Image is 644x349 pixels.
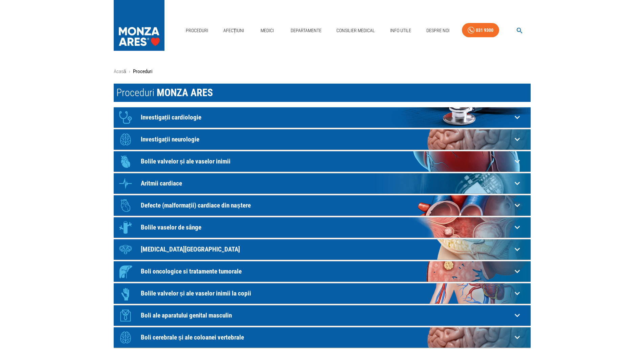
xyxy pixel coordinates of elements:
p: Investigații neurologie [141,136,512,143]
div: IconBolile valvelor și ale vaselor inimii [114,151,531,172]
p: Bolile vaselor de sânge [141,224,512,231]
div: IconInvestigații neurologie [114,129,531,150]
a: Despre Noi [424,24,452,38]
div: Icon [115,151,136,172]
div: Icon [115,239,136,260]
a: Departamente [288,24,324,38]
div: Icon [115,107,136,128]
div: Icon[MEDICAL_DATA][GEOGRAPHIC_DATA] [114,239,531,260]
a: Medici [257,24,278,38]
a: Afecțiuni [221,24,247,38]
p: Boli cerebrale și ale coloanei vertebrale [141,334,512,341]
p: Proceduri [133,68,152,75]
div: Icon [115,305,136,326]
div: IconDefecte (malformații) cardiace din naștere [114,195,531,216]
div: IconInvestigații cardiologie [114,107,531,128]
div: Icon [115,283,136,304]
a: Acasă [114,68,126,74]
div: Icon [115,261,136,282]
a: Proceduri [183,24,211,38]
p: Bolile valvelor și ale vaselor inimii la copii [141,290,512,297]
span: MONZA ARES [157,87,213,99]
div: Icon [115,327,136,348]
div: Icon [115,195,136,216]
div: IconBolile valvelor și ale vaselor inimii la copii [114,283,531,304]
a: Info Utile [387,24,414,38]
p: Boli ale aparatului genital masculin [141,312,512,319]
div: IconBoli oncologice si tratamente tumorale [114,261,531,282]
div: Icon [115,217,136,238]
p: [MEDICAL_DATA][GEOGRAPHIC_DATA] [141,246,512,253]
h1: Proceduri [114,84,531,102]
div: IconAritmii cardiace [114,173,531,194]
p: Aritmii cardiace [141,180,512,187]
a: 031 9300 [462,23,499,38]
p: Defecte (malformații) cardiace din naștere [141,202,512,209]
a: Consilier Medical [334,24,378,38]
div: Icon [115,129,136,150]
li: › [129,68,130,75]
p: Bolile valvelor și ale vaselor inimii [141,158,512,165]
p: Investigații cardiologie [141,114,512,121]
div: IconBolile vaselor de sânge [114,217,531,238]
div: Icon [115,173,136,194]
div: 031 9300 [476,26,493,35]
div: IconBoli ale aparatului genital masculin [114,305,531,326]
div: IconBoli cerebrale și ale coloanei vertebrale [114,327,531,348]
nav: breadcrumb [114,68,531,75]
p: Boli oncologice si tratamente tumorale [141,268,512,275]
